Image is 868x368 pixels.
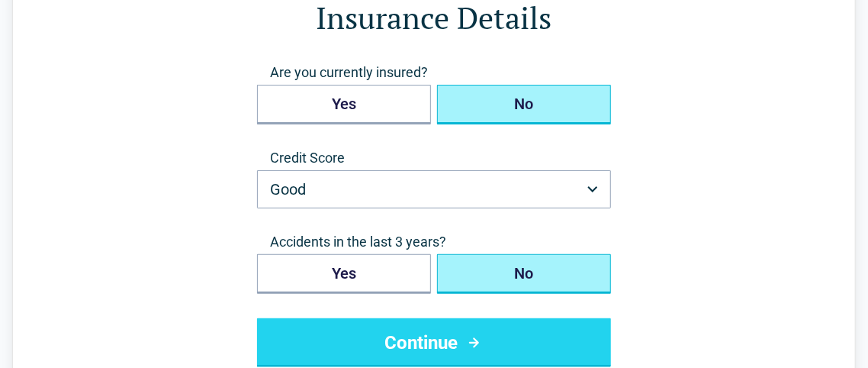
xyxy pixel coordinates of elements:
button: No [437,85,611,124]
label: Credit Score [257,149,611,167]
button: Yes [257,85,431,124]
button: Continue [257,318,611,367]
span: Accidents in the last 3 years? [257,233,611,251]
button: Yes [257,254,431,294]
button: No [437,254,611,294]
span: Are you currently insured? [257,63,611,82]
